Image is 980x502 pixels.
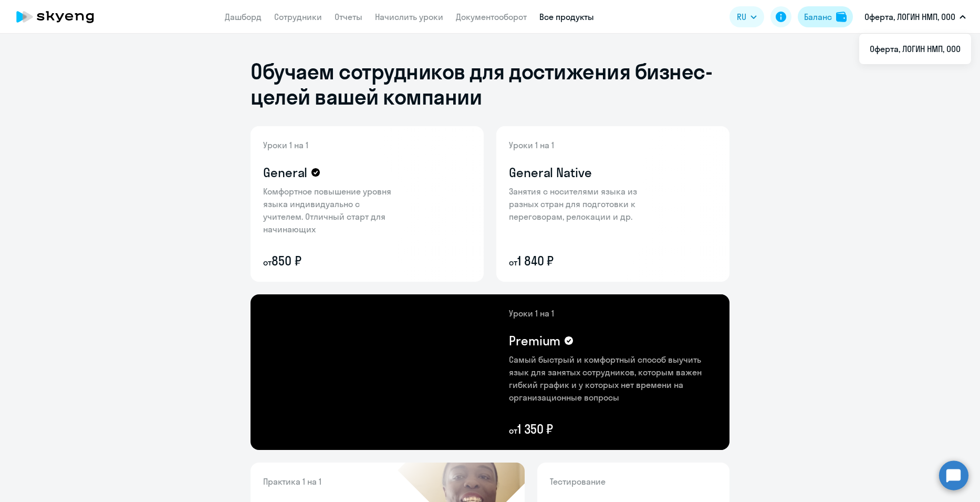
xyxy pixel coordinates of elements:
a: Сотрудники [274,12,322,22]
a: Документооборот [456,12,527,22]
span: RU [737,11,746,23]
p: Тестирование [550,475,717,488]
img: balance [836,12,847,22]
p: Уроки 1 на 1 [509,307,717,320]
small: от [509,425,517,436]
img: general-content-bg.png [251,126,409,282]
img: premium-content-bg.png [363,294,729,450]
h1: Обучаем сотрудников для достижения бизнес-целей вашей компании [251,59,729,109]
a: Отчеты [335,12,362,22]
a: Начислить уроки [375,12,443,22]
div: Баланс [804,11,832,23]
p: 1 350 ₽ [509,421,717,437]
p: 1 840 ₽ [509,252,645,269]
h4: General [263,164,307,181]
ul: RU [859,34,971,64]
small: от [509,257,517,268]
p: Уроки 1 на 1 [509,139,645,151]
p: Практика 1 на 1 [263,475,410,488]
p: Самый быстрый и комфортный способ выучить язык для занятых сотрудников, которым важен гибкий граф... [509,353,717,404]
a: Все продукты [539,12,594,22]
p: Оферта, ЛОГИН НМП, ООО [864,11,955,23]
p: 850 ₽ [263,252,400,269]
button: RU [729,6,764,27]
small: от [263,257,272,268]
a: Дашборд [225,12,262,22]
h4: Premium [509,332,560,349]
button: Балансbalance [798,6,853,27]
p: Занятия с носителями языка из разных стран для подготовки к переговорам, релокации и др. [509,185,645,223]
p: Комфортное повышение уровня языка индивидуально с учителем. Отличный старт для начинающих [263,185,400,235]
img: general-native-content-bg.png [496,126,662,282]
h4: General Native [509,164,592,181]
p: Уроки 1 на 1 [263,139,400,151]
button: Оферта, ЛОГИН НМП, ООО [859,4,971,29]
